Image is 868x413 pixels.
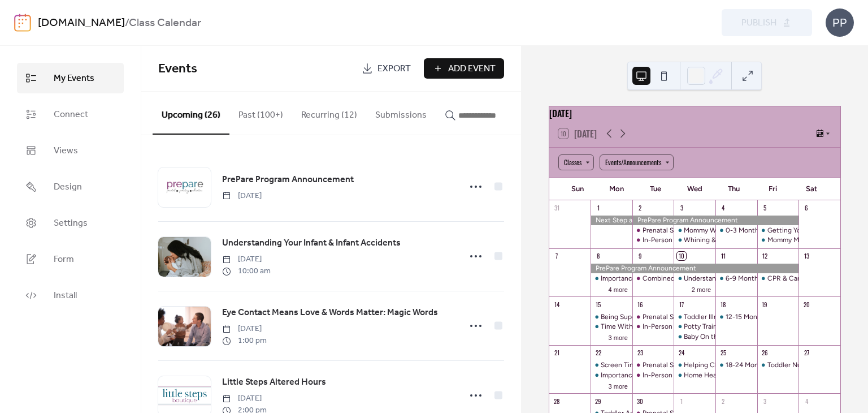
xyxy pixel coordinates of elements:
div: Sun [558,178,597,200]
div: Potty Training & Fighting the Impulse to Spend [674,322,715,332]
span: Views [54,144,78,158]
div: PrePare Program Announcement [591,264,798,273]
span: Form [54,253,74,266]
div: Wed [675,178,714,200]
b: / [125,12,129,34]
div: Prenatal Series [643,226,689,235]
div: Home Health & Anger Management [684,371,794,380]
div: Baby On the Move & Staying Out of Debt [674,332,715,342]
div: Importance of Words & Credit Cards: Friend or Foe? [591,274,632,283]
div: Time With [PERSON_NAME] & Words Matter: Silent Words [601,322,782,332]
div: 14 [553,300,561,308]
span: [DATE] [222,323,267,335]
div: Potty Training & Fighting the Impulse to Spend [684,322,829,332]
div: 20 [802,300,810,308]
div: Sat [792,178,831,200]
div: 18-24 Month & 24-36 Month Milestones [726,360,850,370]
div: Prenatal Series [643,360,689,370]
button: Recurring (12) [292,92,366,134]
div: Fri [753,178,792,200]
div: Whining & Tantrums [674,235,715,245]
div: Prenatal Series [632,360,674,370]
a: My Events [17,63,124,93]
div: 13 [802,252,810,260]
span: Add Event [448,62,496,76]
b: Class Calendar [129,12,201,34]
div: 23 [636,349,644,357]
div: Mommy Work & Quality Childcare [684,226,787,235]
div: 2 [719,397,727,405]
a: Eye Contact Means Love & Words Matter: Magic Words [222,306,438,320]
span: Events [158,57,197,81]
div: 1 [677,397,685,405]
div: PrePare Program Announcement [632,216,799,225]
a: Settings [17,208,124,238]
a: Design [17,171,124,202]
button: Add Event [424,58,504,79]
div: 9 [636,252,644,260]
span: Install [54,289,77,303]
button: Past (100+) [229,92,292,134]
div: 7 [553,252,561,260]
div: In-Person Prenatal Series [632,235,674,245]
span: 10:00 am [222,265,271,277]
div: 1 [594,204,602,212]
a: Little Steps Altered Hours [222,375,326,390]
div: Toddler Nutrition & Toddler Play [757,360,799,370]
div: 6 [802,204,810,212]
div: CPR & Car Seat Safety [757,274,799,283]
div: CPR & Car Seat Safety [767,274,837,283]
div: 3 [761,397,769,405]
button: 3 more [604,332,632,342]
div: Baby On the Move & Staying Out of Debt [684,332,810,342]
a: Form [17,244,124,274]
div: 26 [761,349,769,357]
div: In-Person Prenatal Series [632,371,674,380]
div: 30 [636,397,644,405]
div: 25 [719,349,727,357]
div: 12 [761,252,769,260]
div: 24 [677,349,685,357]
a: Connect [17,99,124,130]
div: Thu [714,178,753,200]
div: Prenatal Series [643,312,689,322]
div: Helping Children Process Change & Siblings [674,360,715,370]
span: Settings [54,217,88,230]
span: Understanding Your Infant & Infant Accidents [222,236,401,250]
a: Understanding Your Infant & Infant Accidents [222,236,401,251]
a: PrePare Program Announcement [222,173,354,187]
div: Time With Toddler & Words Matter: Silent Words [591,322,632,332]
button: 2 more [687,284,715,294]
div: 10 [677,252,685,260]
div: 22 [594,349,602,357]
div: 6-9 Month & 9-12 Month Infant Expectations [715,274,757,283]
div: In-Person Prenatal Series [643,235,721,245]
button: 3 more [604,381,632,390]
div: 4 [802,397,810,405]
div: Understanding Your Infant & Infant Accidents [674,274,715,283]
div: Importance of Words & Credit Cards: Friend or Foe? [601,274,761,283]
a: Views [17,135,124,166]
span: [DATE] [222,253,271,265]
div: Toddler Nutrition & Toddler Play [767,360,866,370]
div: Next Step and Little Steps Closed [591,216,632,225]
div: 0-3 Month & 3-6 Month Infant Expectations [726,226,862,235]
div: 8 [594,252,602,260]
div: Understanding Your Infant & Infant Accidents [684,274,823,283]
div: [DATE] [549,106,840,120]
div: Toddler Illness & Toddler Oral Health [684,312,796,322]
div: 0-3 Month & 3-6 Month Infant Expectations [715,226,757,235]
div: Tue [636,178,675,200]
span: 1:00 pm [222,335,267,347]
div: 21 [553,349,561,357]
div: In-Person Prenatal Series [643,371,721,380]
span: Eye Contact Means Love & Words Matter: Magic Words [222,306,438,320]
div: 11 [719,252,727,260]
button: Submissions [366,92,436,134]
div: Being Super Mom & Credit Scores: the Good, the Bad, the Ugly [591,312,632,322]
a: [DOMAIN_NAME] [38,12,125,34]
div: Prenatal Series [632,226,674,235]
div: Whining & Tantrums [684,235,747,245]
